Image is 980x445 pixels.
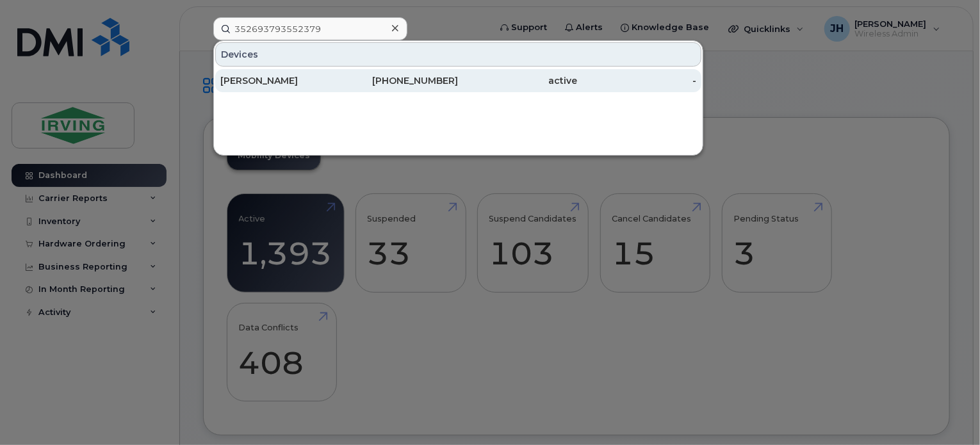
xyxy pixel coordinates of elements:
div: [PERSON_NAME] [220,74,339,87]
a: [PERSON_NAME][PHONE_NUMBER]active- [215,69,701,92]
div: - [577,74,696,87]
div: [PHONE_NUMBER] [339,74,459,87]
div: Devices [215,42,701,67]
div: active [459,74,578,87]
